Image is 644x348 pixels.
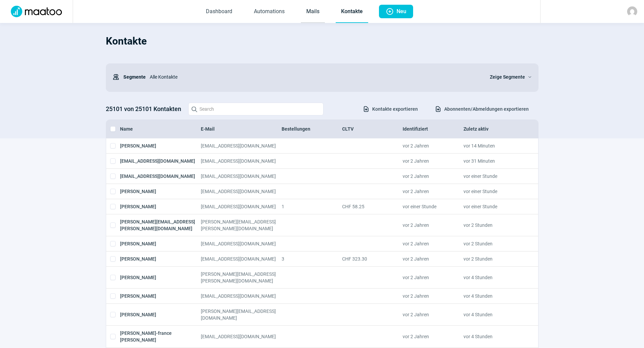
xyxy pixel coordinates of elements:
[403,218,463,232] div: vor 2 Jahren
[120,293,201,299] div: [PERSON_NAME]
[120,240,201,247] div: [PERSON_NAME]
[201,218,282,232] div: [PERSON_NAME][EMAIL_ADDRESS][PERSON_NAME][DOMAIN_NAME]
[403,271,463,284] div: vor 2 Jahren
[201,188,282,195] div: [EMAIL_ADDRESS][DOMAIN_NAME]
[463,126,524,132] div: Zuletz aktiv
[403,308,463,321] div: vor 2 Jahren
[201,240,282,247] div: [EMAIL_ADDRESS][DOMAIN_NAME]
[201,271,282,284] div: [PERSON_NAME][EMAIL_ADDRESS][PERSON_NAME][DOMAIN_NAME]
[120,256,201,262] div: [PERSON_NAME]
[146,70,482,84] div: Alle Kontakte
[403,188,463,195] div: vor 2 Jahren
[463,218,524,232] div: vor 2 Stunden
[403,293,463,299] div: vor 2 Jahren
[201,256,282,262] div: [EMAIL_ADDRESS][DOMAIN_NAME]
[201,330,282,343] div: [EMAIL_ADDRESS][DOMAIN_NAME]
[463,203,524,210] div: vor einer Stunde
[201,308,282,321] div: [PERSON_NAME][EMAIL_ADDRESS][DOMAIN_NAME]
[106,104,182,114] h3: 25101 von 25101 Kontakten
[336,1,368,23] a: Kontakte
[120,188,201,195] div: [PERSON_NAME]
[248,1,290,23] a: Automations
[120,271,201,284] div: [PERSON_NAME]
[113,70,146,84] div: Segmente
[201,142,282,149] div: [EMAIL_ADDRESS][DOMAIN_NAME]
[403,158,463,164] div: vor 2 Jahren
[201,126,282,132] div: E-Mail
[7,6,66,17] img: Logo
[463,308,524,321] div: vor 4 Stunden
[201,203,282,210] div: [EMAIL_ADDRESS][DOMAIN_NAME]
[282,203,342,210] div: 1
[463,293,524,299] div: vor 4 Stunden
[201,293,282,299] div: [EMAIL_ADDRESS][DOMAIN_NAME]
[403,126,463,132] div: Identifiziert
[379,5,413,18] button: Neu
[120,142,201,149] div: [PERSON_NAME]
[282,256,342,262] div: 3
[428,103,536,115] button: Abonnenten/Abmeldungen exportieren
[403,240,463,247] div: vor 2 Jahren
[120,158,201,164] div: [EMAIL_ADDRESS][DOMAIN_NAME]
[120,308,201,321] div: [PERSON_NAME]
[342,126,403,132] div: CLTV
[403,256,463,262] div: vor 2 Jahren
[403,203,463,210] div: vor einer Stunde
[463,240,524,247] div: vor 2 Stunden
[342,256,403,262] div: CHF 323.30
[463,271,524,284] div: vor 4 Stunden
[106,30,539,53] h1: Kontakte
[403,330,463,343] div: vor 2 Jahren
[188,103,324,115] input: Search
[342,203,403,210] div: CHF 58.25
[200,1,238,23] a: Dashboard
[282,126,342,132] div: Bestellungen
[201,158,282,164] div: [EMAIL_ADDRESS][DOMAIN_NAME]
[444,104,529,114] span: Abonnenten/Abmeldungen exportieren
[120,218,201,232] div: [PERSON_NAME][EMAIL_ADDRESS][PERSON_NAME][DOMAIN_NAME]
[120,126,201,132] div: Name
[372,104,418,114] span: Kontakte exportieren
[463,188,524,195] div: vor einer Stunde
[356,103,425,115] button: Kontakte exportieren
[120,330,201,343] div: [PERSON_NAME]-france [PERSON_NAME]
[397,5,406,18] span: Neu
[463,158,524,164] div: vor 31 Minuten
[120,173,201,180] div: [EMAIL_ADDRESS][DOMAIN_NAME]
[201,173,282,180] div: [EMAIL_ADDRESS][DOMAIN_NAME]
[627,6,637,17] img: avatar
[490,73,525,81] span: Zeige Segmente
[463,173,524,180] div: vor einer Stunde
[301,1,325,23] a: Mails
[463,142,524,149] div: vor 14 Minuten
[120,203,201,210] div: [PERSON_NAME]
[403,173,463,180] div: vor 2 Jahren
[463,256,524,262] div: vor 2 Stunden
[463,330,524,343] div: vor 4 Stunden
[403,142,463,149] div: vor 2 Jahren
